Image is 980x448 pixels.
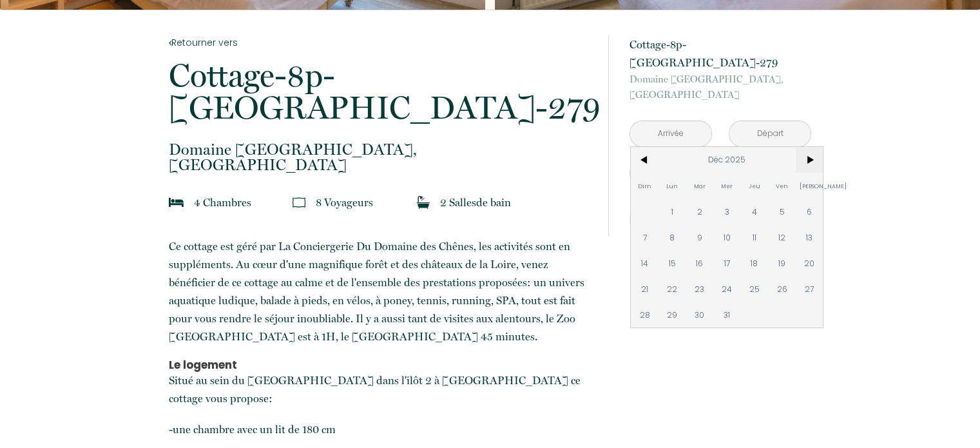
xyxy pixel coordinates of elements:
p: Cottage-8p-[GEOGRAPHIC_DATA]-279 [629,35,811,72]
span: Mar [686,173,713,199]
span: 1 [658,199,686,224]
span: 11 [741,224,769,250]
input: Arrivée [630,121,711,146]
p: [GEOGRAPHIC_DATA] [629,72,811,102]
span: 19 [768,250,796,276]
span: 10 [713,224,741,250]
span: 24 [713,276,741,302]
span: Mer [713,173,741,199]
span: [PERSON_NAME] [796,173,823,199]
span: 5 [768,199,796,224]
span: Domaine [GEOGRAPHIC_DATA], [169,142,591,157]
span: < [631,147,658,173]
span: Jeu [741,173,769,199]
p: 8 Voyageur [316,193,373,211]
p: Cottage-8p-[GEOGRAPHIC_DATA]-279 [169,59,591,124]
span: 8 [658,224,686,250]
span: 27 [796,276,823,302]
span: s [369,196,373,209]
span: 13 [796,224,823,250]
span: 20 [796,250,823,276]
span: 6 [796,199,823,224]
a: Retourner vers [169,35,591,50]
span: 7 [631,224,658,250]
p: 2 Salle de bain [440,193,511,211]
span: 28 [631,302,658,327]
span: 2 [686,199,713,224]
img: guests [293,196,305,209]
span: Lun [658,173,686,199]
span: 21 [631,276,658,302]
input: Départ [729,121,811,146]
p: Ce cottage est géré par La Conciergerie Du Domaine des Chênes, les activités sont en suppléments.... [169,237,591,346]
b: Le logement [169,357,237,373]
span: 23 [686,276,713,302]
span: 15 [658,250,686,276]
span: 4 [741,199,769,224]
span: 18 [741,250,769,276]
span: 14 [631,250,658,276]
span: 12 [768,224,796,250]
span: 16 [686,250,713,276]
span: 31 [713,302,741,327]
p: -une chambre avec un lit de 180 cm [169,420,591,438]
span: 22 [658,276,686,302]
span: s [247,196,251,209]
span: Ven [768,173,796,199]
span: 30 [686,302,713,327]
span: Domaine [GEOGRAPHIC_DATA], [629,72,811,87]
span: s [472,196,476,209]
p: [GEOGRAPHIC_DATA] [169,142,591,173]
p: Situé au sein du [GEOGRAPHIC_DATA] dans l'ilôt 2 à [GEOGRAPHIC_DATA] ce cottage vous propose: [169,371,591,407]
span: Dim [631,173,658,199]
span: Déc 2025 [658,147,796,173]
button: Réserver [629,202,811,237]
span: 9 [686,224,713,250]
span: 29 [658,302,686,327]
span: 25 [741,276,769,302]
span: 17 [713,250,741,276]
p: 4 Chambre [194,193,251,211]
span: > [796,147,823,173]
span: 26 [768,276,796,302]
span: 3 [713,199,741,224]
